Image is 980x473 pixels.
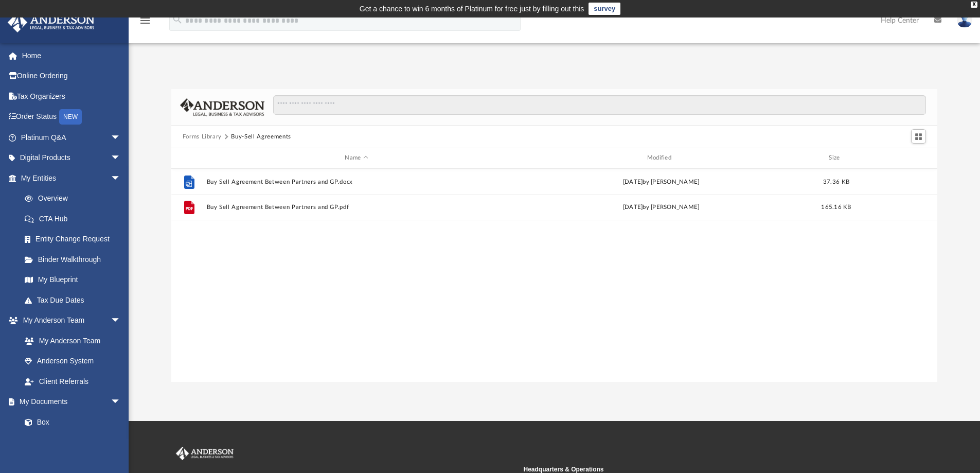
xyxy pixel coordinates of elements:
a: My Documentsarrow_drop_down [7,392,131,412]
img: Anderson Advisors Platinum Portal [5,12,98,32]
div: Modified [511,153,811,163]
button: Forms Library [183,132,222,142]
a: Platinum Q&Aarrow_drop_down [7,127,136,148]
a: Online Ordering [7,66,136,86]
div: NEW [59,109,82,125]
input: Search files and folders [273,95,926,115]
div: id [861,153,933,163]
i: search [172,14,183,25]
a: Order StatusNEW [7,107,136,128]
a: Anderson System [14,351,131,372]
span: arrow_drop_down [111,310,131,331]
a: Entity Change Request [14,229,136,250]
span: arrow_drop_down [111,168,131,189]
a: Box [14,412,126,432]
a: My Blueprint [14,270,131,290]
a: CTA Hub [14,208,136,229]
a: Client Referrals [14,371,131,392]
a: My Anderson Teamarrow_drop_down [7,310,131,331]
a: Home [7,45,136,66]
div: id [176,153,202,163]
a: My Anderson Team [14,330,126,351]
span: 165.16 KB [821,204,851,210]
a: Meeting Minutes [14,432,131,453]
div: close [971,2,977,8]
i: menu [139,14,151,27]
div: [DATE] by [PERSON_NAME] [511,177,811,186]
a: Tax Due Dates [14,290,136,310]
a: Binder Walkthrough [14,249,136,270]
span: 37.36 KB [823,179,849,184]
div: [DATE] by [PERSON_NAME] [511,203,811,212]
span: arrow_drop_down [111,392,131,413]
div: Size [815,153,857,163]
a: Digital Productsarrow_drop_down [7,148,136,168]
a: menu [139,20,151,27]
img: User Pic [957,13,972,28]
button: Switch to Grid View [911,129,926,144]
a: My Entitiesarrow_drop_down [7,168,136,188]
span: arrow_drop_down [111,148,131,169]
button: Buy-Sell Agreements [231,132,291,142]
div: Name [206,153,506,163]
div: grid [171,169,938,382]
a: Tax Organizers [7,86,136,107]
img: Anderson Advisors Platinum Portal [174,447,236,460]
a: survey [589,3,620,15]
button: Buy Sell Agreement Between Partners and GP.pdf [206,204,506,211]
div: Get a chance to win 6 months of Platinum for free just by filling out this [360,3,584,15]
a: Overview [14,188,136,209]
button: Buy Sell Agreement Between Partners and GP.docx [206,179,506,185]
span: arrow_drop_down [111,127,131,148]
